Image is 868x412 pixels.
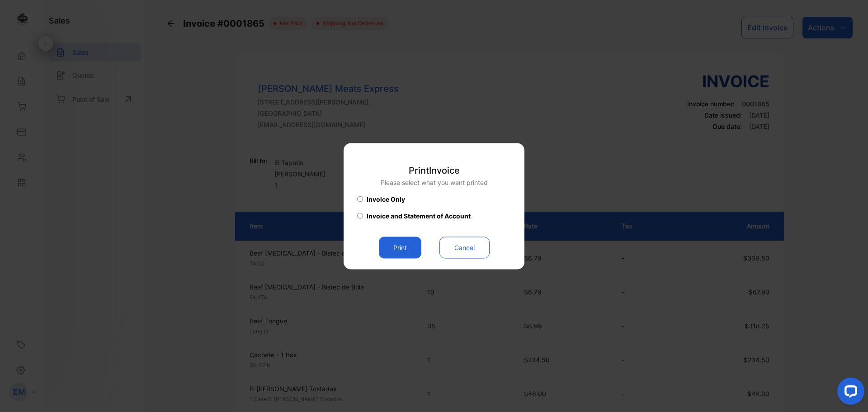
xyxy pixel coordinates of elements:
[367,194,405,204] span: Invoice Only
[439,237,490,258] button: Cancel
[379,237,421,258] button: Print
[367,211,471,220] span: Invoice and Statement of Account
[830,374,868,412] iframe: LiveChat chat widget
[381,163,488,177] p: Print Invoice
[381,177,488,187] p: Please select what you want printed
